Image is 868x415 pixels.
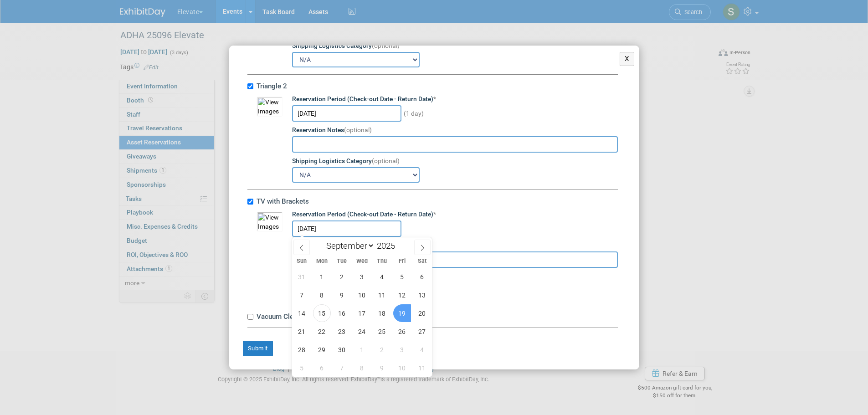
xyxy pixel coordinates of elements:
[312,258,332,264] span: Mon
[333,304,351,322] span: September 16, 2025
[372,258,392,264] span: Thu
[254,312,618,321] label: Vacuum Cleaner
[257,212,283,232] img: View Images
[393,341,411,359] span: October 3, 2025
[372,42,400,49] span: (optional)
[254,197,618,205] label: TV with Brackets
[292,95,618,104] div: Reservation Period (Check-out Date - Return Date)
[353,359,371,377] span: October 8, 2025
[313,304,331,322] span: September 15, 2025
[353,286,371,304] span: September 10, 2025
[373,304,391,322] span: September 18, 2025
[292,258,312,264] span: Sun
[292,105,401,122] input: Check-out Date - Return Date
[413,359,431,377] span: October 11, 2025
[254,82,618,90] label: Triangle 2
[243,341,273,356] button: Submit
[375,241,402,251] input: Year
[333,268,351,286] span: September 2, 2025
[293,323,311,340] span: September 21, 2025
[292,41,618,51] div: Shipping Logistics Category
[293,286,311,304] span: September 7, 2025
[373,359,391,377] span: October 9, 2025
[313,341,331,359] span: September 29, 2025
[373,341,391,359] span: October 2, 2025
[413,323,431,340] span: September 27, 2025
[393,304,411,322] span: September 19, 2025
[313,359,331,377] span: October 6, 2025
[333,359,351,377] span: October 7, 2025
[333,323,351,340] span: September 23, 2025
[353,268,371,286] span: September 3, 2025
[372,157,400,164] span: (optional)
[352,258,372,264] span: Wed
[373,323,391,340] span: September 25, 2025
[393,286,411,304] span: September 12, 2025
[392,258,412,264] span: Fri
[620,52,635,66] button: X
[292,272,618,281] div: Shipping Logistics Category
[344,126,372,133] span: (optional)
[353,304,371,322] span: September 17, 2025
[412,258,432,264] span: Sat
[293,304,311,322] span: September 14, 2025
[393,359,411,377] span: October 10, 2025
[293,341,311,359] span: September 28, 2025
[332,258,352,264] span: Tue
[403,110,424,117] span: (1 day)
[413,341,431,359] span: October 4, 2025
[373,268,391,286] span: September 4, 2025
[313,286,331,304] span: September 8, 2025
[413,304,431,322] span: September 20, 2025
[292,210,618,219] div: Reservation Period (Check-out Date - Return Date)
[292,126,618,135] div: Reservation Notes
[293,268,311,286] span: August 31, 2025
[313,323,331,340] span: September 22, 2025
[333,286,351,304] span: September 9, 2025
[293,359,311,377] span: October 5, 2025
[292,220,401,237] input: Check-out Date - Return Date
[393,268,411,286] span: September 5, 2025
[333,341,351,359] span: September 30, 2025
[393,323,411,340] span: September 26, 2025
[353,323,371,340] span: September 24, 2025
[313,268,331,286] span: September 1, 2025
[292,241,618,250] div: Reservation Notes
[413,268,431,286] span: September 6, 2025
[413,286,431,304] span: September 13, 2025
[373,286,391,304] span: September 11, 2025
[322,240,375,251] select: Month
[257,97,283,117] img: View Images
[292,157,618,166] div: Shipping Logistics Category
[353,341,371,359] span: October 1, 2025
